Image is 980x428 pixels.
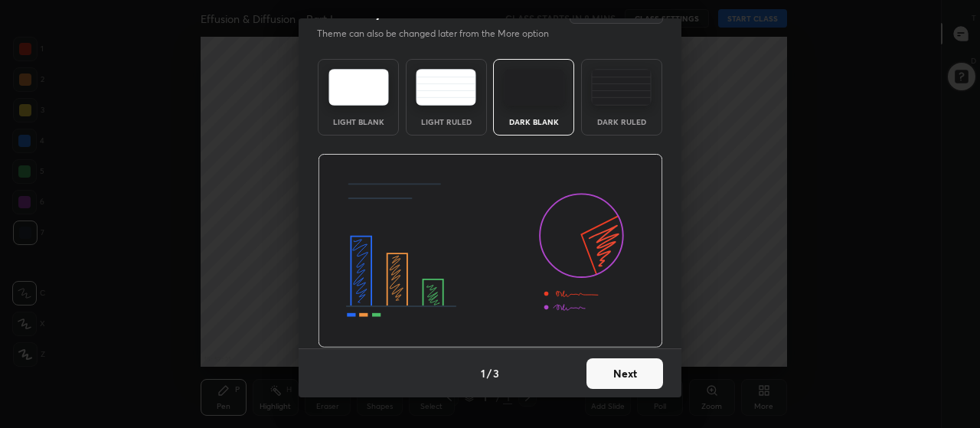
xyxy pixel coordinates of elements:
[481,365,485,381] h4: 1
[318,154,663,348] img: darkThemeBanner.d06ce4a2.svg
[493,365,499,381] h4: 3
[328,69,389,106] img: lightTheme.e5ed3b09.svg
[317,27,565,41] p: Theme can also be changed later from the More option
[586,358,663,389] button: Next
[591,118,652,126] div: Dark Ruled
[503,118,564,126] div: Dark Blank
[504,69,564,106] img: darkTheme.f0cc69e5.svg
[416,118,477,126] div: Light Ruled
[328,118,389,126] div: Light Blank
[416,69,476,106] img: lightRuledTheme.5fabf969.svg
[487,365,492,381] h4: /
[591,69,652,106] img: darkRuledTheme.de295e13.svg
